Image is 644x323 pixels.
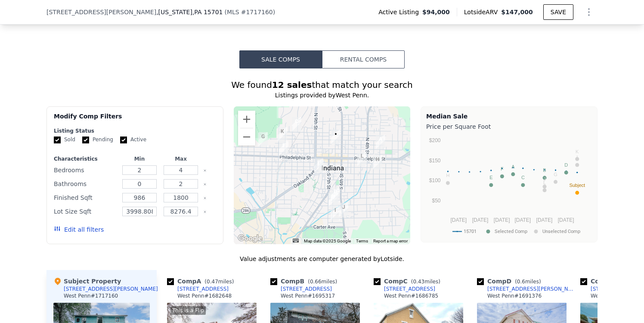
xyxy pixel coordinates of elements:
[501,9,533,16] span: $147,000
[472,217,489,223] text: [DATE]
[46,255,598,263] div: Value adjustments are computer generated by Lotside .
[569,183,585,188] text: Subject
[374,277,444,286] div: Comp C
[580,286,642,292] a: [STREET_ADDRESS]
[203,183,207,186] button: Clear
[450,217,467,223] text: [DATE]
[170,306,206,315] div: This is a Flip
[236,233,264,244] img: Google
[495,229,527,234] text: Selected Comp
[464,229,477,234] text: 15701
[53,277,121,286] div: Subject Property
[162,155,200,162] div: Max
[580,3,598,21] button: Show Options
[201,279,237,285] span: ( miles)
[241,9,273,16] span: # 1717160
[54,127,216,134] div: Listing Status
[384,286,435,292] div: [STREET_ADDRESS]
[224,8,275,16] div: ( )
[167,286,229,292] a: [STREET_ADDRESS]
[357,152,367,166] div: 431 Church St
[46,79,598,91] div: We found that match your search
[278,127,287,142] div: 1172 Oak St
[238,128,255,146] button: Zoom out
[281,286,332,292] div: [STREET_ADDRESS]
[167,277,237,286] div: Comp A
[429,158,441,164] text: $150
[236,233,264,244] a: Open this area in Google Maps (opens a new window)
[54,155,117,162] div: Characteristics
[64,292,118,299] div: West Penn # 1717160
[279,141,288,156] div: 1153 Philadelphia St
[227,9,239,16] span: MLS
[331,130,341,144] div: 123 N Carpenter Ave
[156,8,223,16] span: , [US_STATE]
[54,112,216,127] div: Modify Comp Filters
[564,162,568,168] text: D
[82,136,113,143] label: Pending
[464,8,501,16] span: Lotside ARV
[339,203,348,217] div: 597 S 6th St
[314,158,323,173] div: 855 School St
[270,286,332,292] a: [STREET_ADDRESS]
[238,111,255,128] button: Zoom in
[203,210,207,214] button: Clear
[477,286,577,292] a: [STREET_ADDRESS][PERSON_NAME]
[426,133,592,240] svg: A chart.
[121,155,158,162] div: Min
[272,80,312,90] strong: 12 sales
[576,149,579,154] text: K
[543,180,546,185] text: L
[120,137,127,143] input: Active
[356,239,368,243] a: Terms (opens in new tab)
[54,225,104,234] button: Edit all filters
[408,279,444,285] span: ( miles)
[517,279,525,285] span: 0.6
[54,137,61,143] input: Sold
[429,137,441,143] text: $200
[432,198,440,204] text: $50
[558,217,574,223] text: [DATE]
[576,155,578,160] text: I
[374,286,435,292] a: [STREET_ADDRESS]
[494,217,510,223] text: [DATE]
[413,279,424,285] span: 0.43
[177,292,232,299] div: West Penn # 1682648
[543,4,573,20] button: SAVE
[477,277,545,286] div: Comp D
[373,239,408,243] a: Report a map error
[376,135,385,149] div: 295 Water St
[426,121,592,133] div: Price per Square Foot
[304,279,341,285] span: ( miles)
[422,8,450,16] span: $94,000
[192,9,223,16] span: , PA 15701
[543,168,546,173] text: B
[54,192,117,204] div: Finished Sqft
[331,206,340,221] div: 634 Maple St
[281,292,335,299] div: West Penn # 1695317
[511,279,544,285] span: ( miles)
[292,117,301,132] div: 1061 Chestnut St
[46,91,598,99] div: Listings provided by West Penn .
[429,177,441,183] text: $100
[446,173,449,178] text: H
[207,279,218,285] span: 0.47
[54,164,117,176] div: Bedrooms
[487,286,577,292] div: [STREET_ADDRESS][PERSON_NAME]
[54,205,117,217] div: Lot Size Sqft
[304,239,351,243] span: Map data ©2025 Google
[514,217,531,223] text: [DATE]
[487,292,542,299] div: West Penn # 1691376
[378,8,422,16] span: Active Listing
[54,136,75,143] label: Sold
[54,178,117,190] div: Bathrooms
[511,164,515,169] text: A
[177,286,229,292] div: [STREET_ADDRESS]
[554,172,557,177] text: G
[521,175,525,180] text: C
[270,277,341,286] div: Comp B
[543,177,546,182] text: J
[501,166,504,171] text: F
[373,155,382,170] div: 100 S 3rd St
